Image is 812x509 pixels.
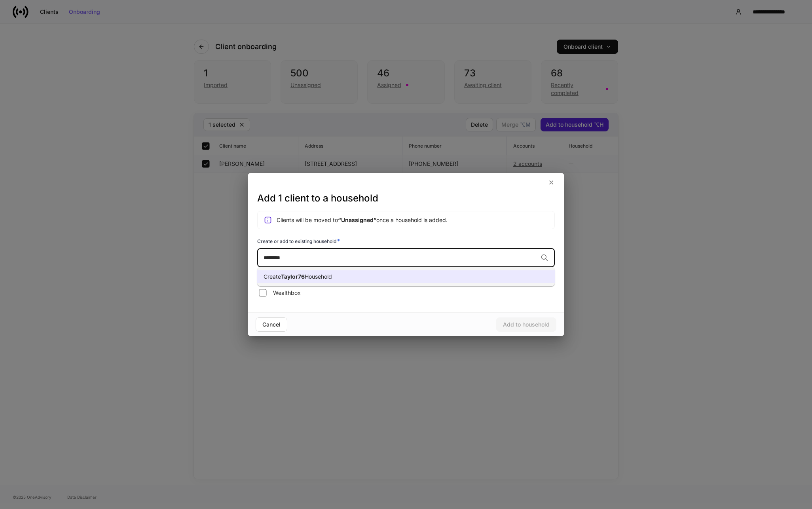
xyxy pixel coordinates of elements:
h6: Create or add to existing household [257,237,340,245]
span: Household [305,273,332,280]
div: Cancel [262,322,281,327]
span: Wealthbox [273,289,301,297]
p: Clients will be moved to once a household is added. [277,216,448,224]
span: Create [264,273,281,280]
strong: “Unassigned” [338,217,376,223]
span: Taylor76 [281,273,305,280]
h2: Add 1 client to a household [257,192,555,211]
button: Cancel [256,317,287,332]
